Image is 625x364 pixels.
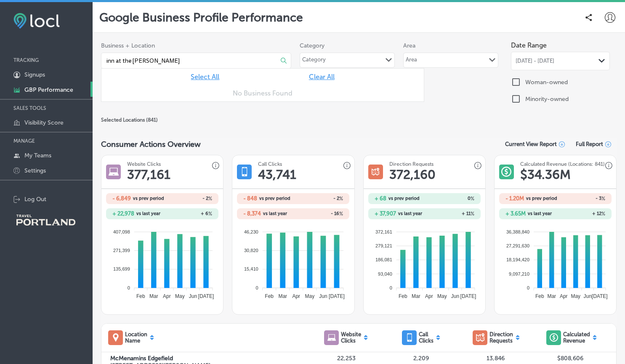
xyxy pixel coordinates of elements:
[309,355,383,362] p: 22,253
[460,293,476,299] tspan: [DATE]
[244,248,258,253] tspan: 30,820
[99,11,303,24] p: Google Business Profile Performance
[516,58,554,64] span: [DATE] - [DATE]
[101,140,201,149] span: Consumer Actions Overview
[133,196,164,201] span: vs prev period
[506,257,529,262] tspan: 18,194,420
[106,53,263,68] input: Type business names and/or locations
[208,211,212,217] span: %
[309,73,335,81] span: Clear All
[305,293,315,299] tspan: May
[399,293,407,299] tspan: Feb
[506,229,529,234] tspan: 36,388,840
[437,293,447,299] tspan: May
[424,196,474,202] h2: 0
[547,293,556,299] tspan: Mar
[384,355,458,362] p: 2,209
[458,355,533,362] p: 13,846
[293,196,343,202] h2: - 2
[163,293,171,299] tspan: Apr
[375,243,392,248] tspan: 279,121
[584,293,592,299] tspan: Jun
[389,285,392,290] tspan: 0
[113,266,130,271] tspan: 135,699
[389,161,434,167] h3: Direction Requests
[293,211,343,217] h2: - 16
[244,266,258,271] tspan: 15,410
[525,79,568,86] label: Woman-owned
[24,71,45,78] p: Signups
[13,13,60,29] img: fda3e92497d09a02dc62c9cd864e3231.png
[279,293,287,299] tspan: Mar
[378,271,392,276] tspan: 93,040
[259,196,290,201] span: vs prev period
[16,215,75,226] img: Travel Portland
[412,293,420,299] tspan: Mar
[560,293,568,299] tspan: Apr
[166,196,212,202] h2: - 2
[563,331,590,344] p: Calculated Revenue
[375,229,392,234] tspan: 372,161
[526,196,557,201] span: vs prev period
[243,210,261,217] h2: - 8,374
[208,196,212,202] span: %
[571,293,580,299] tspan: May
[424,211,474,217] h2: + 11
[505,141,557,147] span: Current View Report
[24,86,73,93] p: GBP Performance
[403,42,498,49] label: Area
[24,119,64,126] p: Visibility Score
[101,117,158,123] span: Selected Locations ( 841 )
[527,285,529,290] tspan: 0
[592,293,608,299] tspan: [DATE]
[525,96,569,103] label: Minority-owned
[341,331,361,344] p: Website Clicks
[528,211,552,216] span: vs last year
[128,285,130,290] tspan: 0
[451,293,459,299] tspan: Jun
[191,73,219,81] span: Select All
[425,293,433,299] tspan: Apr
[300,42,395,49] label: Category
[136,293,145,299] tspan: Feb
[175,293,185,299] tspan: May
[110,355,309,362] label: McMenamins Edgefield
[576,141,603,147] span: Full Report
[388,196,420,201] span: vs prev period
[520,167,571,182] h1: $ 34.36M
[601,196,605,202] span: %
[243,195,257,202] h2: - 848
[339,211,343,217] span: %
[189,293,197,299] tspan: Jun
[511,41,547,49] label: Date Range
[256,285,258,290] tspan: 0
[24,196,46,203] p: Log Out
[471,211,474,217] span: %
[509,271,529,276] tspan: 9,097,210
[375,195,386,202] h2: + 68
[505,195,524,202] h2: - 1.20M
[263,211,287,216] span: vs last year
[375,210,396,217] h2: + 37,907
[489,331,513,344] p: Direction Requests
[244,229,258,234] tspan: 46,230
[555,211,605,217] h2: + 12
[293,293,301,299] tspan: Apr
[505,210,526,217] h2: + 3.65M
[125,331,147,344] p: Location Name
[113,248,130,253] tspan: 271,399
[535,293,544,299] tspan: Feb
[106,89,420,97] p: No Business Found
[258,167,296,182] h1: 43,741
[601,211,605,217] span: %
[24,167,46,174] p: Settings
[559,196,605,202] h2: - 3
[265,293,274,299] tspan: Feb
[127,167,170,182] h1: 377,161
[506,243,529,248] tspan: 27,291,630
[520,161,605,167] h3: Calculated Revenue (Locations: 841)
[329,293,345,299] tspan: [DATE]
[112,210,134,217] h2: + 22,978
[24,152,51,159] p: My Teams
[112,195,131,202] h2: - 6,849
